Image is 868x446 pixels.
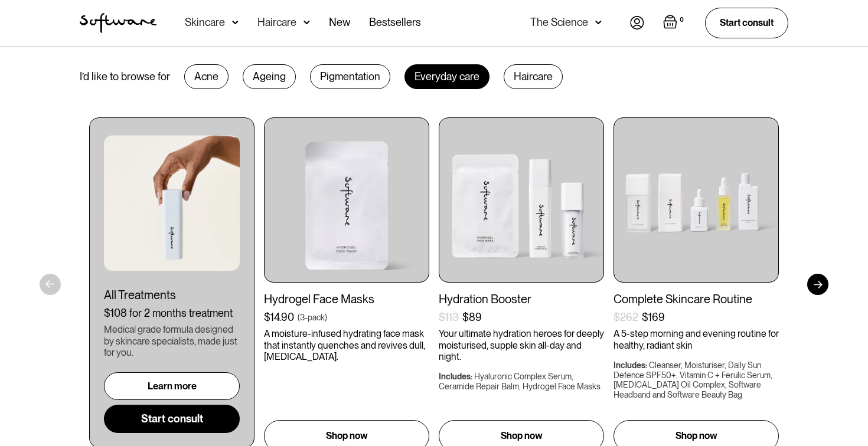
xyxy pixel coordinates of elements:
[439,372,472,381] div: Includes:
[439,372,601,391] div: Hyaluronic Complex Serum, Ceramide Repair Balm, Hydrogel Face Masks
[264,292,429,306] div: Hydrogel Face Masks
[243,64,296,89] div: Ageing
[80,70,170,83] div: I’d like to browse for
[614,360,647,370] div: Includes:
[614,360,772,399] div: Cleanser, Moisturiser, Daily Sun Defence SPF50+, Vitamin C + Ferulic Serum, [MEDICAL_DATA] Oil Co...
[439,328,604,362] p: Your ultimate hydration heroes for deeply moisturised, supple skin all-day and night.
[80,13,156,33] img: Software Logo
[462,311,482,324] div: $89
[614,311,638,324] div: $262
[325,311,327,323] div: )
[614,328,779,350] p: A 5-step morning and evening routine for healthy, radiant skin
[298,311,300,323] div: (
[300,311,325,323] div: 3-pack
[104,324,240,358] div: Medical grade formula designed by skincare specialists, made just for you.
[663,15,686,31] a: Open cart
[264,328,429,362] p: A moisture-infused hydrating face mask that instantly quenches and revives dull, [MEDICAL_DATA].
[304,17,310,28] img: arrow down
[530,17,588,28] div: The Science
[104,372,240,400] a: Learn more
[595,17,602,28] img: arrow down
[104,307,240,320] div: $108 for 2 months treatment
[501,429,543,443] p: Shop now
[232,17,239,28] img: arrow down
[504,64,563,89] div: Haircare
[439,292,604,306] div: Hydration Booster
[614,292,779,306] div: Complete Skincare Routine
[676,429,717,443] p: Shop now
[642,311,665,324] div: $169
[264,311,294,324] div: $14.90
[257,17,296,28] div: Haircare
[185,17,225,28] div: Skincare
[677,15,686,25] div: 0
[439,311,459,324] div: $113
[326,429,368,443] p: Shop now
[104,405,240,433] a: Start consult
[148,381,197,392] div: Learn more
[184,64,229,89] div: Acne
[104,288,240,302] div: All Treatments
[404,64,490,89] div: Everyday care
[705,8,788,38] a: Start consult
[310,64,390,89] div: Pigmentation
